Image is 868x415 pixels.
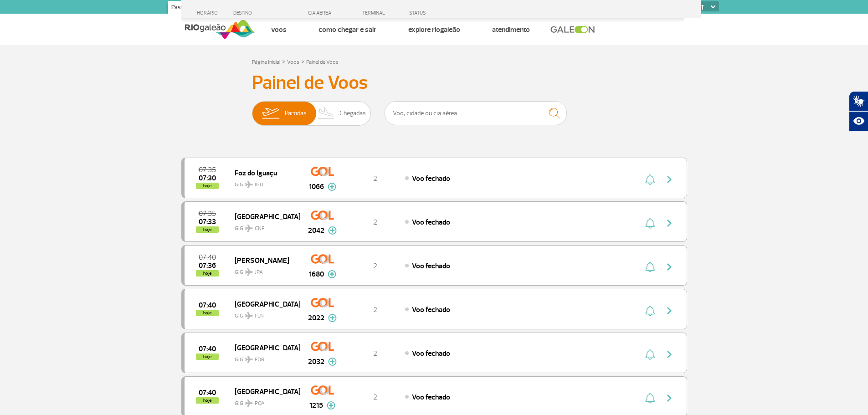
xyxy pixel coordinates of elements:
[300,10,345,16] div: CIA AÉREA
[308,225,324,236] span: 2042
[235,298,293,310] span: [GEOGRAPHIC_DATA]
[184,10,234,16] div: HORÁRIO
[318,25,376,34] a: Como chegar e sair
[327,401,335,410] img: mais-info-painel-voo.svg
[301,56,304,67] a: >
[328,183,336,191] img: mais-info-painel-voo.svg
[235,254,293,266] span: [PERSON_NAME]
[196,226,219,233] span: hoje
[245,400,253,407] img: destiny_airplane.svg
[196,397,219,404] span: hoje
[306,59,339,66] a: Painel de Voos
[196,310,219,316] span: hoje
[339,102,366,125] span: Chegadas
[235,263,293,277] span: GIG
[199,167,216,173] span: 2025-08-25 07:35:00
[255,225,264,233] span: CNF
[235,220,293,233] span: GIG
[308,356,324,367] span: 2032
[664,174,675,185] img: seta-direita-painel-voo.svg
[282,56,285,67] a: >
[245,268,253,276] img: destiny_airplane.svg
[235,351,293,364] span: GIG
[328,314,337,322] img: mais-info-painel-voo.svg
[308,313,324,323] span: 2022
[199,389,216,396] span: 2025-08-25 07:40:00
[645,349,655,360] img: sino-painel-voo.svg
[373,261,377,271] span: 2
[199,346,216,352] span: 2025-08-25 07:40:00
[287,59,299,66] a: Voos
[412,261,450,271] span: Voo fechado
[199,219,216,225] span: 2025-08-25 07:33:00
[199,175,216,181] span: 2025-08-25 07:30:00
[196,183,219,189] span: hoje
[328,358,337,366] img: mais-info-painel-voo.svg
[255,181,263,189] span: IGU
[849,91,868,131] div: Plugin de acessibilidade da Hand Talk.
[412,174,450,183] span: Voo fechado
[373,393,377,402] span: 2
[373,349,377,358] span: 2
[664,305,675,316] img: seta-direita-painel-voo.svg
[285,102,307,125] span: Partidas
[373,174,377,183] span: 2
[271,25,287,34] a: Voos
[199,302,216,308] span: 2025-08-25 07:40:00
[645,261,655,272] img: sino-painel-voo.svg
[412,393,450,402] span: Voo fechado
[373,305,377,314] span: 2
[196,270,219,277] span: hoje
[309,400,323,411] span: 1215
[168,1,205,15] a: Passageiros
[412,305,450,314] span: Voo fechado
[256,102,285,125] img: slider-embarque
[328,226,337,235] img: mais-info-painel-voo.svg
[405,10,479,16] div: STATUS
[408,25,460,34] a: Explore RIOgaleão
[309,269,324,280] span: 1680
[664,218,675,229] img: seta-direita-painel-voo.svg
[664,349,675,360] img: seta-direita-painel-voo.svg
[252,72,616,94] h3: Painel de Voos
[645,174,655,185] img: sino-painel-voo.svg
[309,181,324,192] span: 1066
[345,10,405,16] div: TERMINAL
[199,262,216,269] span: 2025-08-25 07:36:00
[199,210,216,217] span: 2025-08-25 07:35:00
[645,305,655,316] img: sino-painel-voo.svg
[664,261,675,272] img: seta-direita-painel-voo.svg
[255,312,264,320] span: FLN
[235,167,293,179] span: Foz do Iguaçu
[412,349,450,358] span: Voo fechado
[492,25,530,34] a: Atendimento
[313,102,340,125] img: slider-desembarque
[255,268,263,277] span: JPA
[235,395,293,408] span: GIG
[664,393,675,404] img: seta-direita-painel-voo.svg
[849,111,868,131] button: Abrir recursos assistivos.
[245,356,253,363] img: destiny_airplane.svg
[245,181,253,188] img: destiny_airplane.svg
[645,218,655,229] img: sino-painel-voo.svg
[235,176,293,189] span: GIG
[196,354,219,360] span: hoje
[328,270,336,278] img: mais-info-painel-voo.svg
[235,385,293,397] span: [GEOGRAPHIC_DATA]
[245,225,253,232] img: destiny_airplane.svg
[255,356,264,364] span: FOR
[385,101,567,125] input: Voo, cidade ou cia aérea
[233,10,300,16] div: DESTINO
[199,254,216,261] span: 2025-08-25 07:40:00
[235,342,293,354] span: [GEOGRAPHIC_DATA]
[373,218,377,227] span: 2
[252,59,280,66] a: Página Inicial
[849,91,868,111] button: Abrir tradutor de língua de sinais.
[235,210,293,222] span: [GEOGRAPHIC_DATA]
[645,393,655,404] img: sino-painel-voo.svg
[412,218,450,227] span: Voo fechado
[255,400,265,408] span: POA
[245,312,253,319] img: destiny_airplane.svg
[235,307,293,320] span: GIG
